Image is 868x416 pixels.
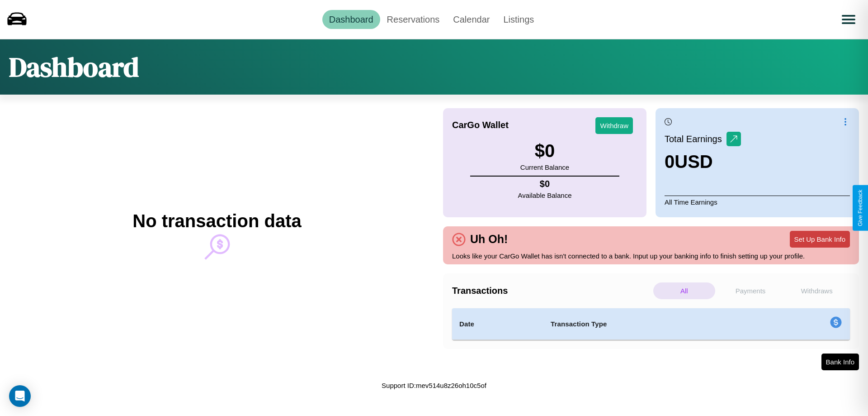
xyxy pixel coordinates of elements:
[446,10,496,29] a: Calendar
[520,141,569,161] h3: $ 0
[836,7,861,32] button: Open menu
[518,179,572,189] h4: $ 0
[452,250,850,262] p: Looks like your CarGo Wallet has isn't connected to a bank. Input up your banking info to finish ...
[459,319,536,330] h4: Date
[786,282,848,299] p: Withdraws
[452,120,509,130] h4: CarGo Wallet
[595,117,633,134] button: Withdraw
[496,10,541,29] a: Listings
[382,379,486,392] p: Support ID: mev514u8z26oh10c5of
[551,319,756,330] h4: Transaction Type
[9,385,31,407] div: Open Intercom Messenger
[380,10,447,29] a: Reservations
[520,161,569,173] p: Current Balance
[9,48,139,86] h1: Dashboard
[790,231,850,248] button: Set Up Bank Info
[665,152,741,172] h3: 0 USD
[452,308,850,340] table: simple table
[821,354,859,370] button: Bank Info
[322,10,380,29] a: Dashboard
[665,131,726,147] p: Total Earnings
[132,211,301,231] h2: No transaction data
[720,282,782,299] p: Payments
[452,286,651,296] h4: Transactions
[665,196,850,208] p: All Time Earnings
[857,190,863,226] div: Give Feedback
[466,233,512,246] h4: Uh Oh!
[653,282,715,299] p: All
[518,189,572,201] p: Available Balance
